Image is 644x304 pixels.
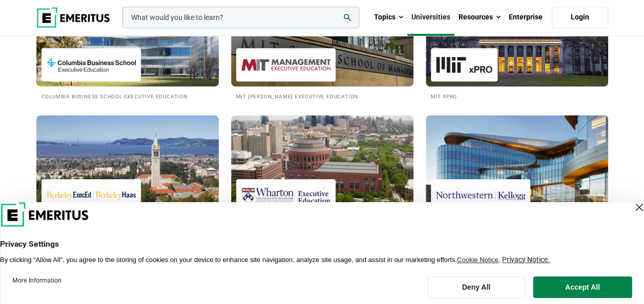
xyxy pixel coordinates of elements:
img: Columbia Business School Executive Education [47,53,136,76]
a: Universities We Work With Kellogg Executive Education [PERSON_NAME] Executive Education [426,115,608,231]
h2: Columbia Business School Executive Education [41,92,214,100]
img: MIT Sloan Executive Education [241,53,330,76]
img: Kellogg Executive Education [436,184,525,207]
img: MIT xPRO [436,53,492,76]
img: Wharton Executive Education [241,184,330,207]
h2: MIT xPRO [431,92,603,100]
h2: MIT [PERSON_NAME] Executive Education [236,92,408,100]
img: Berkeley Executive Education [47,184,136,207]
img: Universities We Work With [36,115,219,218]
a: Universities We Work With Berkeley Executive Education Berkeley Executive Education [36,115,219,231]
input: woocommerce-product-search-field-0 [122,7,359,28]
a: Login [552,7,608,28]
img: Universities We Work With [231,115,413,218]
a: Universities We Work With Wharton Executive Education [PERSON_NAME] Executive Education [231,115,413,231]
img: Universities We Work With [426,115,608,218]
